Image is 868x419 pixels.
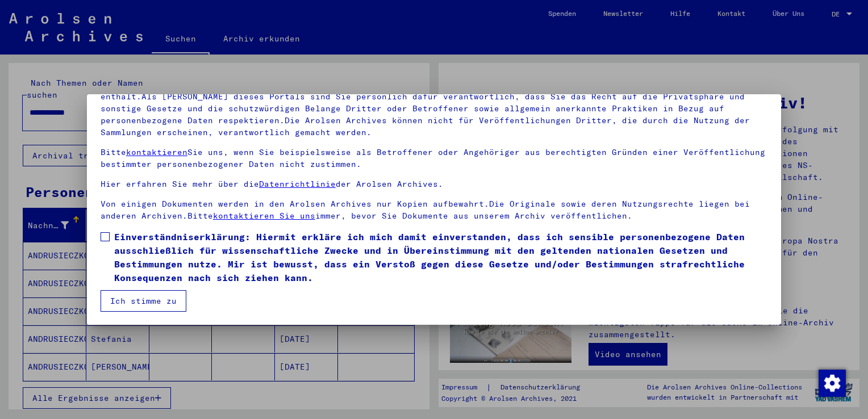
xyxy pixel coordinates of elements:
img: Zustimmung ändern [819,370,846,397]
p: Hier erfahren Sie mehr über die der Arolsen Archives. [101,178,767,190]
a: kontaktieren Sie uns [213,211,315,221]
a: kontaktieren [126,147,187,157]
p: Bitte beachten Sie, dass dieses Portal über NS - Verfolgte sensible Daten zu identifizierten oder... [101,79,767,139]
a: Datenrichtlinie [259,179,336,189]
p: Von einigen Dokumenten werden in den Arolsen Archives nur Kopien aufbewahrt.Die Originale sowie d... [101,198,767,222]
span: Einverständniserklärung: Hiermit erkläre ich mich damit einverstanden, dass ich sensible personen... [114,230,767,284]
div: Zustimmung ändern [818,369,845,396]
button: Ich stimme zu [101,290,186,312]
p: Bitte Sie uns, wenn Sie beispielsweise als Betroffener oder Angehöriger aus berechtigten Gründen ... [101,146,767,170]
